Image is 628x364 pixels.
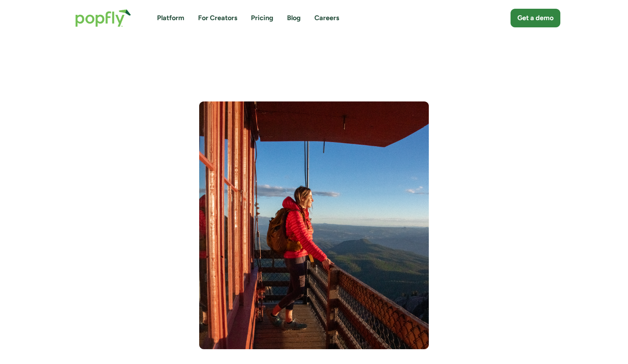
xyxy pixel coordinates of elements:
[68,2,139,35] a: home
[287,13,301,23] a: Blog
[314,13,339,23] a: Careers
[198,13,237,23] a: For Creators
[157,13,184,23] a: Platform
[517,13,553,23] div: Get a demo
[199,101,429,349] img: UGC creator in outdoors looking at mountains.
[251,13,273,23] a: Pricing
[511,9,560,27] a: Get a demo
